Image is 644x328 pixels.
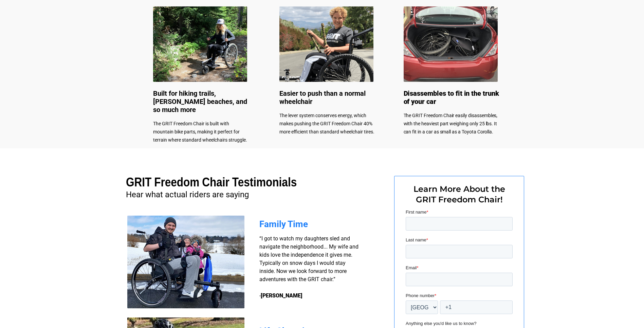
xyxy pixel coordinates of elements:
span: Learn More About the GRIT Freedom Chair! [413,184,505,204]
span: “I got to watch my daughters sled and navigate the neighborhood... My wife and kids love the inde... [259,235,358,299]
span: The GRIT Freedom Chair easily disassembles, with the heaviest part weighing only 25 lbs. It can f... [404,113,498,134]
strong: [PERSON_NAME] [261,292,302,299]
span: Disassembles to fit in the trunk of your car [404,89,499,106]
span: GRIT Freedom Chair Testimonials [126,175,297,189]
span: Family Time [259,219,308,229]
span: Easier to push than a normal wheelchair [279,89,366,106]
span: Built for hiking trails, [PERSON_NAME] beaches, and so much more [153,89,247,114]
span: The lever system conserves energy, which makes pushing the GRIT Freedom Chair 40% more efficient ... [279,113,374,134]
span: The GRIT Freedom Chair is built with mountain bike parts, making it perfect for terrain where sta... [153,121,247,143]
span: Hear what actual riders are saying [126,190,249,199]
